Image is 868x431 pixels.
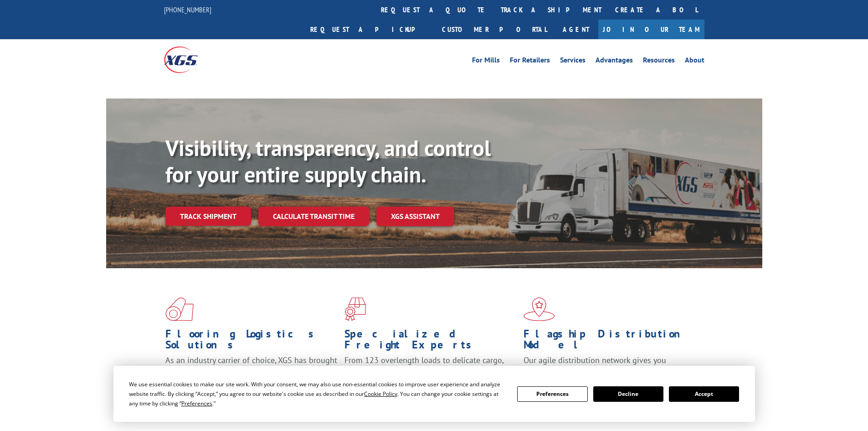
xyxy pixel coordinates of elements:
img: xgs-icon-total-supply-chain-intelligence-red [165,297,194,321]
a: Agent [554,20,598,39]
b: Visibility, transparency, and control for your entire supply chain. [165,134,491,188]
a: Track shipment [165,207,251,226]
span: Our agile distribution network gives you nationwide inventory management on demand. [524,355,691,376]
img: xgs-icon-focused-on-flooring-red [344,297,366,321]
span: As an industry carrier of choice, XGS has brought innovation and dedication to flooring logistics... [165,355,337,387]
h1: Flagship Distribution Model [524,328,696,355]
a: About [685,57,704,67]
h1: Flooring Logistics Solutions [165,328,338,355]
a: Join Our Team [598,20,704,39]
a: Customer Portal [435,20,554,39]
div: Cookie Consent Prompt [113,366,755,422]
a: Request a pickup [303,20,435,39]
div: We use essential cookies to make our site work. With your consent, we may also use non-essential ... [129,379,506,408]
a: XGS ASSISTANT [376,207,454,226]
h1: Specialized Freight Experts [344,328,517,355]
button: Decline [593,386,663,402]
a: [PHONE_NUMBER] [164,5,211,14]
button: Preferences [517,386,587,402]
span: Cookie Policy [364,390,397,398]
a: For Mills [472,57,500,67]
a: Advantages [596,57,633,67]
span: Preferences [181,400,212,407]
p: From 123 overlength loads to delicate cargo, our experienced staff knows the best way to move you... [344,355,517,395]
img: xgs-icon-flagship-distribution-model-red [524,297,555,321]
a: For Retailers [510,57,550,67]
button: Accept [669,386,739,402]
a: Resources [643,57,675,67]
a: Services [560,57,586,67]
a: Calculate transit time [258,207,369,226]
